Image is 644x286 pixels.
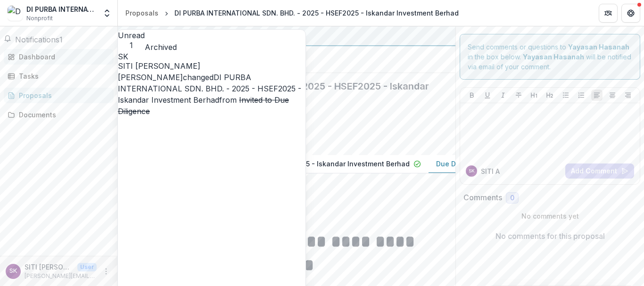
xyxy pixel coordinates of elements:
strong: Yayasan Hasanah [523,53,584,61]
button: Get Help [621,4,640,23]
button: Notifications1 [4,34,63,45]
div: Documents [19,110,106,120]
a: Tasks [4,68,114,84]
a: DI PURBA INTERNATIONAL SDN. BHD. - 2025 - HSEF2025 - Iskandar Investment Berhad [118,73,301,105]
a: Proposals [4,88,114,103]
div: DI PURBA INTERNATIONAL SDN. BHD. [26,4,97,14]
button: Strike [513,90,524,101]
button: Underline [482,90,493,101]
button: Heading 2 [544,90,555,101]
span: Notifications [15,35,59,44]
button: Archived [145,41,177,53]
nav: breadcrumb [122,6,462,20]
span: 0 [510,194,514,202]
button: Bold [466,90,478,101]
button: Align Left [591,90,603,101]
p: SITI [PERSON_NAME] [PERSON_NAME] [25,262,74,272]
p: No comments yet [463,211,636,221]
button: Ordered List [576,90,587,101]
span: SITI [PERSON_NAME] [PERSON_NAME] [118,61,200,82]
button: Bullet List [560,90,571,101]
img: DI PURBA INTERNATIONAL SDN. BHD. [8,6,23,21]
div: SITI AMELIA BINTI KASSIM [469,169,475,173]
span: 1 [118,41,145,50]
div: SITI AMELIA BINTI KASSIM [9,268,17,274]
div: Proposals [125,8,158,18]
button: Heading 1 [528,90,540,101]
a: Documents [4,107,114,123]
h2: Comments [463,193,502,202]
button: More [100,266,112,277]
p: [PERSON_NAME][EMAIL_ADDRESS][DOMAIN_NAME] [25,272,97,280]
div: Proposals [19,90,106,100]
div: DI PURBA INTERNATIONAL SDN. BHD. - 2025 - HSEF2025 - Iskandar Investment Berhad [174,8,459,18]
div: Send comments or questions to in the box below. will be notified via email of your comment. [460,34,640,80]
button: Open entity switcher [100,4,114,23]
button: Align Center [607,90,618,101]
button: Partners [599,4,618,23]
p: Due Diligence [436,159,482,169]
button: Unread [118,30,145,50]
a: Proposals [122,6,162,20]
button: Align Right [622,90,634,101]
p: No comments for this proposal [495,230,605,242]
div: SITI AMELIA BINTI KASSIM [118,53,305,60]
div: Tasks [19,71,106,81]
button: Add Comment [565,163,634,179]
div: Dashboard [19,52,106,62]
a: Dashboard [4,49,114,65]
span: 1 [59,35,63,44]
p: User [77,263,97,271]
strong: Yayasan Hasanah [568,43,629,51]
span: Nonprofit [26,14,53,23]
button: Italicize [497,90,509,101]
p: SITI A [481,166,500,176]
